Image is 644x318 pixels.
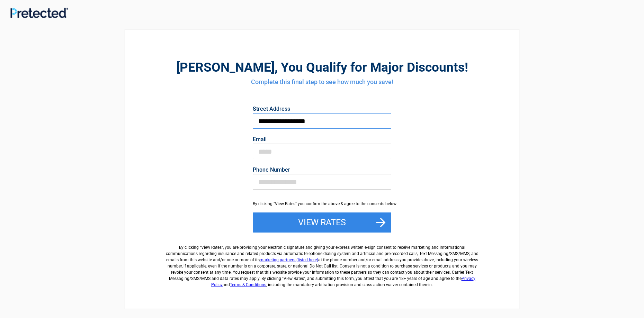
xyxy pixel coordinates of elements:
[163,239,481,288] label: By clicking " ", you are providing your electronic signature and giving your express written e-si...
[260,257,318,262] a: marketing partners (listed here)
[176,60,275,75] span: [PERSON_NAME]
[253,167,391,173] label: Phone Number
[163,59,481,76] h2: , You Qualify for Major Discounts!
[253,137,391,142] label: Email
[253,106,391,112] label: Street Address
[163,78,481,87] h4: Complete this final step to see how much you save!
[253,201,391,207] div: By clicking "View Rates" you confirm the above & agree to the consents below
[230,282,266,287] a: Terms & Conditions
[211,276,475,287] a: Privacy Policy
[10,8,68,18] img: Main Logo
[201,245,222,250] span: View Rates
[253,212,391,233] button: View Rates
